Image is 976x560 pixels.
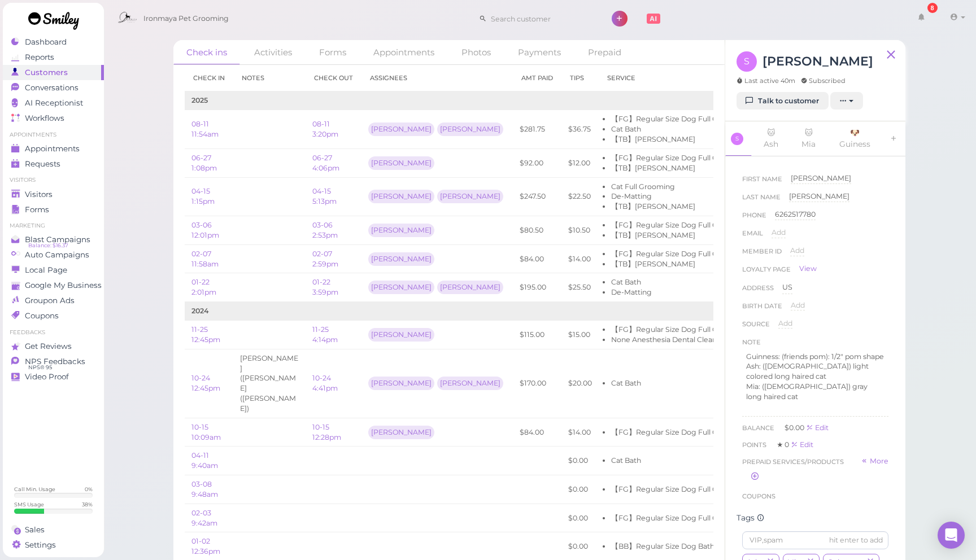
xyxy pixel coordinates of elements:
[191,187,215,205] a: 04-15 1:15pm
[437,281,503,294] div: [PERSON_NAME]
[312,221,338,239] a: 03-06 2:53pm
[561,418,599,447] td: $14.00
[789,191,849,202] div: [PERSON_NAME]
[3,308,104,323] a: Coupons
[25,205,49,215] span: Forms
[368,426,434,439] div: [PERSON_NAME]
[611,277,800,287] li: Cat Bath
[306,65,361,91] th: Check out
[3,202,104,217] a: Forms
[3,329,104,336] li: Feedbacks
[191,221,219,239] a: 03-06 12:01pm
[791,174,851,182] span: [PERSON_NAME]
[3,262,104,278] a: Local Page
[191,423,221,441] a: 10-15 10:09am
[785,423,806,432] span: $0.00
[742,318,770,336] span: Source
[799,264,817,274] a: View
[611,134,800,145] li: 【TB】[PERSON_NAME]
[561,320,599,349] td: $15.00
[312,154,339,172] a: 06-27 4:06pm
[25,357,85,366] span: NPS Feedbacks
[806,423,829,432] a: Edit
[361,65,513,91] th: Assignees
[762,51,873,71] h3: [PERSON_NAME]
[561,475,599,504] td: $0.00
[746,352,884,362] p: Guinness: (friends pom): 1/2" pom shape
[513,177,561,216] td: $247.50
[801,76,846,85] span: Subscribed
[3,278,104,293] a: Google My Business
[3,111,104,126] a: Workflows
[82,501,93,508] div: 38 %
[742,191,781,209] span: Last Name
[561,148,599,177] td: $12.00
[742,336,761,348] div: Note
[25,144,80,154] span: Appointments
[25,540,56,550] span: Settings
[312,187,337,205] a: 04-15 5:13pm
[25,525,45,535] span: Sales
[791,440,813,449] div: Edit
[561,349,599,418] td: $20.00
[448,40,504,64] a: Photos
[742,492,775,500] span: Coupons
[513,216,561,245] td: $80.50
[25,53,54,62] span: Reports
[25,296,75,305] span: Groupon Ads
[737,513,894,523] div: Tags
[3,293,104,308] a: Groupon Ads
[14,501,44,508] div: SMS Usage
[611,378,800,388] li: Cat Bath
[611,456,800,466] li: Cat Bath
[85,485,93,493] div: 0 %
[3,34,104,50] a: Dashboard
[191,325,220,344] a: 11-25 12:45pm
[742,173,782,191] span: First Name
[561,447,599,475] td: $0.00
[611,249,800,259] li: 【FG】Regular Size Dog Full Grooming (35 lbs or less)
[191,307,208,315] b: 2024
[3,187,104,202] a: Visitors
[3,131,104,139] li: Appointments
[513,148,561,177] td: $92.00
[561,110,599,149] td: $36.75
[828,121,882,156] a: 🐶 Guiness
[513,273,561,302] td: $195.00
[561,244,599,273] td: $14.00
[611,335,800,345] li: None Anesthesia Dental Cleaning
[312,374,338,392] a: 10-24 4:41pm
[753,121,790,156] a: 🐱 Ash
[775,209,816,220] div: 6262517780
[368,377,434,390] div: [PERSON_NAME]
[742,441,768,449] span: Points
[742,264,791,279] span: Loyalty page
[25,342,72,351] span: Get Reviews
[191,120,219,138] a: 08-11 11:54am
[368,123,434,136] div: [PERSON_NAME]
[25,235,90,244] span: Blast Campaigns
[368,252,434,266] div: [PERSON_NAME]
[927,3,938,13] div: 8
[561,216,599,245] td: $10.50
[746,361,884,382] p: Ash: ([DEMOGRAPHIC_DATA]) light colored long haired cat
[737,51,757,72] span: S
[611,513,800,523] li: 【FG】Regular Size Dog Full Grooming (35 lbs or less)
[173,40,240,65] a: Check ins
[368,190,434,203] div: [PERSON_NAME]
[25,372,69,382] span: Video Proof
[3,247,104,262] a: Auto Campaigns
[611,427,800,438] li: 【FG】Regular Size Dog Full Grooming (35 lbs or less)
[513,349,561,418] td: $170.00
[3,176,104,184] li: Visitors
[742,531,888,549] input: VIP,spam
[3,369,104,384] a: Video Proof
[191,250,219,268] a: 02-07 11:58am
[368,156,434,170] div: [PERSON_NAME]
[737,76,795,85] span: Last active 40m
[3,65,104,80] a: Customers
[25,83,79,93] span: Conversations
[25,68,68,77] span: Customers
[191,96,208,104] b: 2025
